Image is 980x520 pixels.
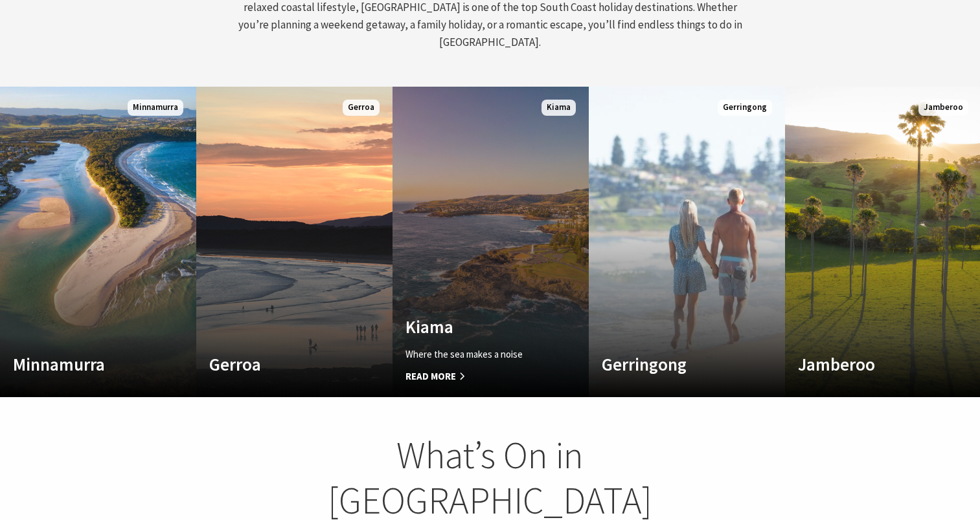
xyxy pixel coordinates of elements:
span: Jamberoo [918,100,968,116]
a: Custom Image Used Gerroa Gerroa [196,87,393,397]
h4: Gerroa [209,354,350,374]
a: Custom Image Used Kiama Where the sea makes a noise Read More Kiama [393,87,589,397]
span: Kiama [541,100,576,116]
h4: Jamberoo [798,354,939,374]
h4: Minnamurra [13,354,154,374]
a: Custom Image Used Gerringong Gerringong [589,87,785,397]
span: Gerroa [343,100,380,116]
h4: Kiama [405,316,547,337]
h4: Gerringong [602,354,743,374]
span: Gerringong [718,100,772,116]
span: Read More [405,369,547,384]
span: Minnamurra [128,100,183,116]
p: Where the sea makes a noise [405,347,547,362]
